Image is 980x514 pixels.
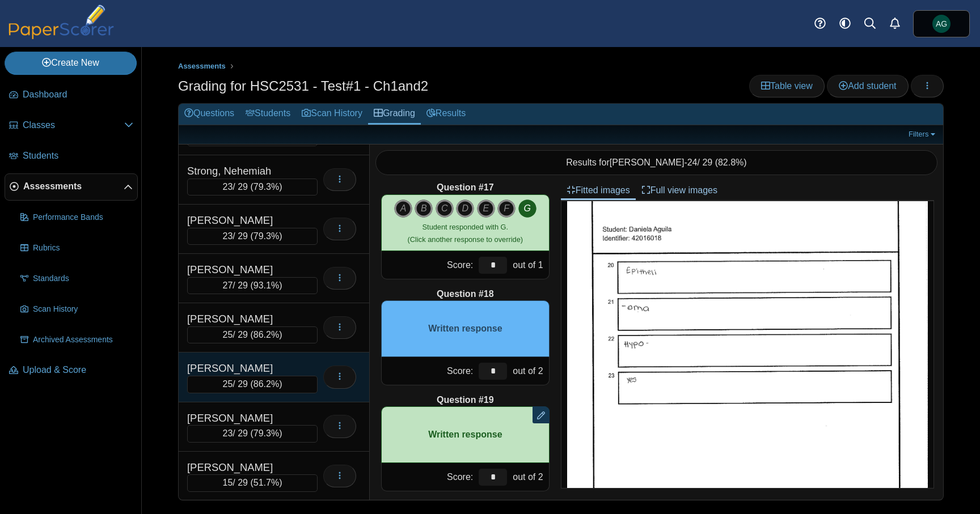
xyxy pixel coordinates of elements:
[187,213,301,228] div: [PERSON_NAME]
[223,428,233,438] span: 23
[16,326,138,354] a: Archived Assessments
[518,199,537,218] i: G
[187,411,301,426] div: [PERSON_NAME]
[381,300,550,357] div: Written response
[839,81,896,91] span: Add student
[906,129,940,140] a: Filters
[33,334,133,346] span: Archived Assessments
[187,460,301,475] div: [PERSON_NAME]
[187,474,318,491] div: / 29 ( )
[636,181,723,200] a: Full view images
[187,228,318,245] div: / 29 ( )
[33,304,133,315] span: Scan History
[394,199,412,218] i: A
[178,62,226,70] span: Assessments
[16,296,138,323] a: Scan History
[33,212,133,223] span: Performance Bands
[381,406,550,463] div: Written response
[936,20,947,28] span: Asena Goren
[5,173,138,201] a: Assessments
[882,11,907,36] a: Alerts
[16,265,138,292] a: Standards
[932,15,951,33] span: Asena Goren
[187,376,318,393] div: / 29 ( )
[223,281,233,290] span: 27
[382,357,476,385] div: Score:
[187,164,301,179] div: Strong, Nehemiah
[5,143,138,170] a: Students
[749,75,825,97] a: Table view
[178,77,428,96] h1: Grading for HSC2531 - Test#1 - Ch1and2
[421,104,471,125] a: Results
[827,75,908,97] a: Add student
[415,199,433,218] i: B
[382,463,476,491] div: Score:
[437,394,493,406] b: Question #19
[761,81,813,91] span: Table view
[254,182,279,192] span: 79.3%
[223,231,233,241] span: 23
[437,288,493,300] b: Question #18
[187,262,301,277] div: [PERSON_NAME]
[5,31,118,41] a: PaperScorer
[179,104,240,125] a: Questions
[610,158,685,167] span: [PERSON_NAME]
[23,150,133,162] span: Students
[718,158,744,167] span: 82.8%
[254,379,279,389] span: 86.2%
[913,10,970,37] a: Asena Goren
[223,330,233,339] span: 25
[23,180,124,193] span: Assessments
[5,52,137,74] a: Create New
[510,357,548,385] div: out of 2
[187,179,318,196] div: / 29 ( )
[23,119,124,131] span: Classes
[23,88,133,101] span: Dashboard
[510,463,548,491] div: out of 2
[423,223,509,231] span: Student responded with G.
[254,330,279,339] span: 86.2%
[223,182,233,192] span: 23
[187,312,301,326] div: [PERSON_NAME]
[254,428,279,438] span: 79.3%
[296,104,368,125] a: Scan History
[5,5,118,39] img: PaperScorer
[187,277,318,294] div: / 29 ( )
[23,364,133,376] span: Upload & Score
[436,199,454,218] i: C
[223,379,233,389] span: 25
[477,199,495,218] i: E
[408,223,523,244] small: (Click another response to override)
[223,478,233,487] span: 15
[187,326,318,343] div: / 29 ( )
[5,112,138,139] a: Classes
[254,231,279,241] span: 79.3%
[187,361,301,376] div: [PERSON_NAME]
[382,251,476,279] div: Score:
[510,251,548,279] div: out of 1
[5,357,138,384] a: Upload & Score
[33,243,133,254] span: Rubrics
[437,181,493,194] b: Question #17
[687,158,698,167] span: 24
[254,478,279,487] span: 51.7%
[16,204,138,231] a: Performance Bands
[375,150,937,175] div: Results for - / 29 ( )
[561,181,636,200] a: Fitted images
[33,273,133,284] span: Standards
[240,104,296,125] a: Students
[175,60,229,74] a: Assessments
[187,425,318,442] div: / 29 ( )
[497,199,516,218] i: F
[5,82,138,109] a: Dashboard
[16,235,138,262] a: Rubrics
[456,199,474,218] i: D
[254,281,279,290] span: 93.1%
[368,104,421,125] a: Grading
